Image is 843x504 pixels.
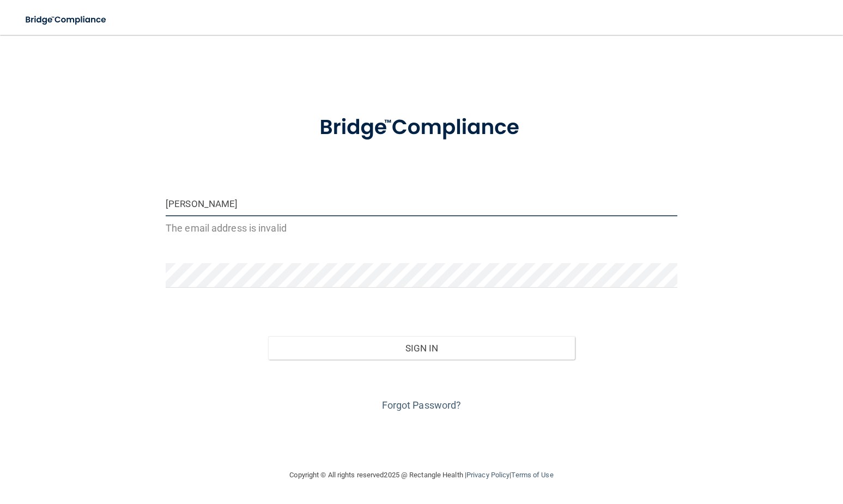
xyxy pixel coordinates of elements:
[382,399,462,411] a: Forgot Password?
[223,458,621,493] div: Copyright © All rights reserved 2025 @ Rectangle Health | |
[166,219,677,237] p: The email address is invalid
[466,471,510,479] a: Privacy Policy
[166,192,677,216] input: Email
[268,336,575,360] button: Sign In
[16,9,117,31] img: bridge_compliance_login_screen.278c3ca4.svg
[298,100,545,155] img: bridge_compliance_login_screen.278c3ca4.svg
[511,471,553,479] a: Terms of Use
